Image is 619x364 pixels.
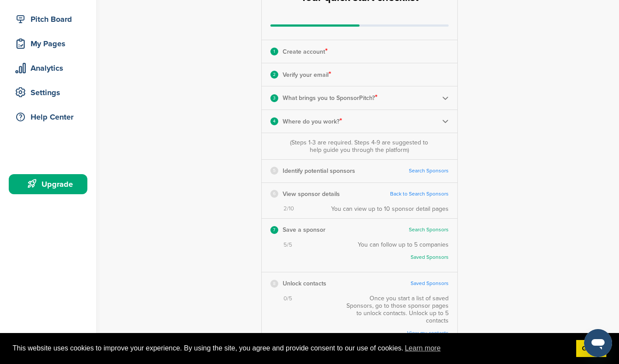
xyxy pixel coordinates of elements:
div: Analytics [13,60,87,76]
a: Back to Search Sponsors [390,191,449,197]
a: My Pages [9,34,87,54]
p: Identify potential sponsors [283,165,355,176]
span: 5/5 [284,241,292,249]
div: You can view up to 10 sponsor detail pages [331,205,449,213]
p: Unlock contacts [283,278,326,289]
div: 2 [270,71,278,79]
div: 5 [270,167,278,175]
a: View my contacts [350,330,449,337]
div: You can follow up to 5 companies [358,241,449,266]
span: This website uses cookies to improve your experience. By using the site, you agree and provide co... [13,342,569,355]
img: Checklist arrow 2 [442,95,449,101]
iframe: Button to launch messaging window [584,329,612,357]
a: Help Center [9,107,87,127]
a: Pitch Board [9,9,87,29]
p: View sponsor details [283,189,340,199]
p: Where do you work? [283,116,342,127]
a: Upgrade [9,174,87,194]
span: 2/10 [284,205,294,213]
div: 1 [270,48,278,55]
a: learn more about cookies [404,342,442,355]
div: (Steps 1-3 are required. Steps 4-9 are suggested to help guide you through the platform) [288,139,430,154]
p: Verify your email [283,69,331,80]
div: Pitch Board [13,11,87,27]
a: Search Sponsors [409,168,449,174]
p: Create account [283,46,328,57]
div: Settings [13,85,87,100]
div: 4 [270,117,278,125]
div: 7 [270,226,278,234]
a: Search Sponsors [409,227,449,233]
div: 6 [270,190,278,198]
div: 3 [270,94,278,102]
p: Save a sponsor [283,224,325,235]
div: 8 [270,280,278,288]
a: Saved Sponsors [411,280,449,287]
span: 0/5 [284,295,292,302]
div: Upgrade [13,176,87,192]
a: Analytics [9,58,87,78]
p: What brings you to SponsorPitch? [283,92,377,103]
div: Help Center [13,109,87,125]
div: Once you start a list of saved Sponsors, go to those sponsor pages to unlock contacts. Unlock up ... [341,295,449,342]
a: Settings [9,82,87,103]
div: My Pages [13,36,87,52]
img: Checklist arrow 2 [442,118,449,124]
a: Saved Sponsors [367,254,449,261]
a: dismiss cookie message [576,340,606,357]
